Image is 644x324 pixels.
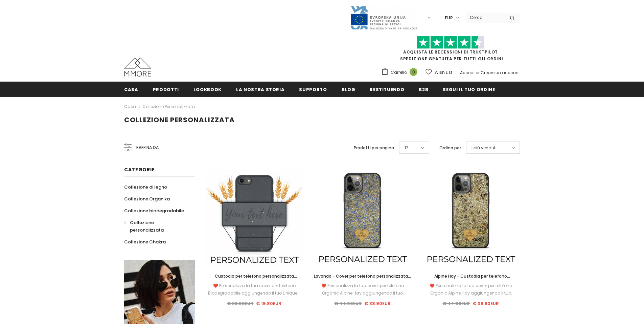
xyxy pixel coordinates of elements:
span: I più venduti [471,145,497,151]
a: Wish List [425,66,452,78]
span: Collezione Chakra [124,239,166,245]
a: Javni Razpis [350,15,418,20]
a: Lavanda - Cover per telefono personalizzata - Regalo personalizzato [314,273,412,280]
span: € 19.80EUR [256,300,281,307]
a: Collezione di legno [124,181,167,193]
a: Collezione biodegradabile [124,205,184,217]
span: supporto [299,86,327,93]
span: € 44.90EUR [334,300,362,307]
a: Casa [124,82,138,97]
a: Restituendo [370,82,404,97]
span: Blog [342,86,355,93]
img: Javni Razpis [350,5,418,30]
span: Collezione biodegradabile [124,208,184,214]
div: ❤️ Personalizza la tua cover per telefono Organic Alpine Hay aggiungendo il tuo Unique... [422,282,520,297]
span: Custodia per telefono personalizzata biodegradabile - nera [215,273,297,286]
a: Collezione personalizzata [142,104,195,109]
label: Prodotti per pagina [354,145,394,151]
span: € 38.90EUR [364,300,391,307]
span: € 44.90EUR [442,300,470,307]
span: Lavanda - Cover per telefono personalizzata - Regalo personalizzato [314,273,411,286]
a: Segui il tuo ordine [443,82,495,97]
a: Accedi [460,70,475,75]
a: Collezione Organika [124,193,170,205]
span: Alpine Hay - Custodia per telefono personalizzata - Regalo personalizzato [430,273,512,286]
span: Restituendo [370,86,404,93]
a: Custodia per telefono personalizzata biodegradabile - nera [205,273,303,280]
span: Carrello [391,69,407,76]
span: or [476,70,480,75]
span: 0 [410,68,417,76]
a: Blog [342,82,355,97]
a: Collezione personalizzata [124,217,188,236]
span: Raffina da [136,144,159,151]
span: Casa [124,86,138,93]
span: Segui il tuo ordine [443,86,495,93]
span: Collezione personalizzata [124,115,235,125]
span: Prodotti [153,86,179,93]
a: supporto [299,82,327,97]
a: Prodotti [153,82,179,97]
a: B2B [419,82,428,97]
a: Casa [124,103,136,111]
a: Acquista le recensioni di TrustPilot [403,49,498,55]
span: € 26.90EUR [227,300,253,307]
span: 12 [405,145,408,151]
a: Collezione Chakra [124,236,166,248]
span: Collezione Organika [124,196,170,202]
a: La nostra storia [236,82,284,97]
span: Wish List [435,69,452,76]
span: Collezione personalizzata [130,219,164,233]
span: Collezione di legno [124,184,167,190]
a: Lookbook [193,82,222,97]
img: Fidati di Pilot Stars [417,36,484,49]
input: Search Site [466,13,505,22]
span: EUR [445,15,453,21]
a: Creare un account [481,70,520,75]
span: Lookbook [193,86,222,93]
span: Categorie [124,166,155,173]
label: Ordina per [439,145,461,151]
a: Alpine Hay - Custodia per telefono personalizzata - Regalo personalizzato [422,273,520,280]
span: € 38.90EUR [473,300,499,307]
div: ❤️ Personalizza la tua cover per telefono Biodegradabile aggiungendo il tuo Unique... [205,282,303,297]
span: B2B [419,86,428,93]
img: Casi MMORE [124,58,151,77]
span: SPEDIZIONE GRATUITA PER TUTTI GLI ORDINI [381,39,520,62]
a: Carrello 0 [381,67,421,78]
span: La nostra storia [236,86,284,93]
div: ❤️ Personalizza la tua cover per telefono Organic Alpine Hay aggiungendo il tuo Unique... [314,282,412,297]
